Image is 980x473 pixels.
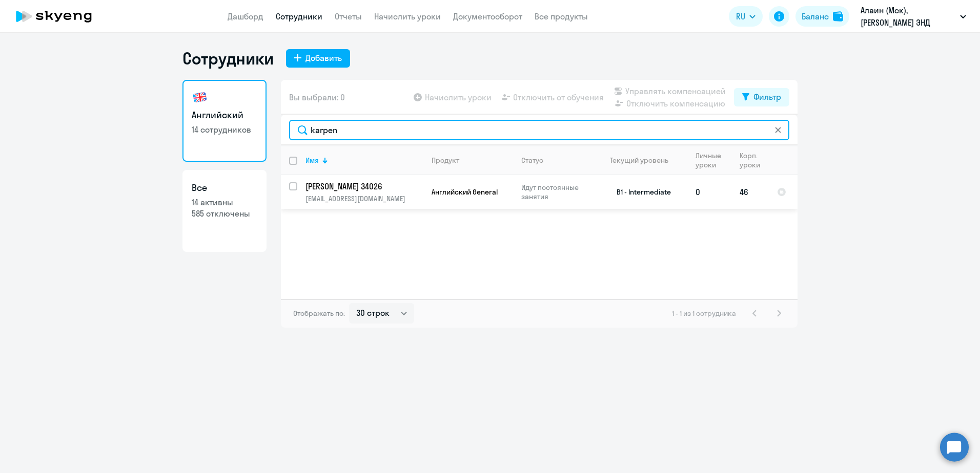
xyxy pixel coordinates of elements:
p: Алаин (Мск), [PERSON_NAME] ЭНД ДЕВЕЛОПМЕНТ, ИНК., ФЛ [861,4,956,29]
button: Балансbalance [795,6,849,27]
div: Текущий уровень [610,156,668,165]
div: Фильтр [753,91,781,103]
p: 585 отключены [192,208,257,219]
button: Алаин (Мск), [PERSON_NAME] ЭНД ДЕВЕЛОПМЕНТ, ИНК., ФЛ [855,4,971,29]
span: RU [736,10,745,23]
span: Отображать по: [293,309,345,318]
div: Статус [521,156,591,165]
div: Личные уроки [696,151,731,169]
div: Баланс [802,10,829,23]
a: Все14 активны585 отключены [182,170,267,252]
a: Все продукты [535,11,588,21]
a: Начислить уроки [374,11,441,21]
h1: Сотрудники [182,48,274,69]
a: Английский14 сотрудников [182,80,267,162]
span: 1 - 1 из 1 сотрудника [672,309,736,318]
input: Поиск по имени, email, продукту или статусу [289,120,789,140]
button: Добавить [286,49,350,68]
td: B1 - Intermediate [592,175,687,209]
div: Статус [521,156,543,165]
div: Добавить [305,52,342,64]
a: Сотрудники [276,11,322,21]
button: RU [729,6,763,27]
p: [PERSON_NAME] 34026 [305,181,421,192]
h3: Все [192,181,257,195]
p: 14 активны [192,197,257,208]
img: balance [833,11,843,21]
span: Английский General [432,187,498,197]
div: Текущий уровень [600,156,687,165]
p: 14 сотрудников [192,124,257,135]
div: Личные уроки [696,151,722,169]
td: 46 [731,175,769,209]
div: Имя [305,156,423,165]
span: Вы выбрали: 0 [289,91,345,103]
p: [EMAIL_ADDRESS][DOMAIN_NAME] [305,194,423,203]
a: [PERSON_NAME] 34026 [305,181,423,192]
h3: Английский [192,109,257,122]
div: Продукт [432,156,459,165]
div: Продукт [432,156,513,165]
button: Фильтр [734,88,789,106]
div: Имя [305,156,319,165]
p: Идут постоянные занятия [521,183,591,201]
a: Документооборот [453,11,522,21]
div: Корп. уроки [740,151,768,169]
td: 0 [687,175,731,209]
img: english [192,89,208,105]
a: Дашборд [228,11,263,21]
div: Корп. уроки [740,151,760,169]
a: Отчеты [335,11,362,21]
